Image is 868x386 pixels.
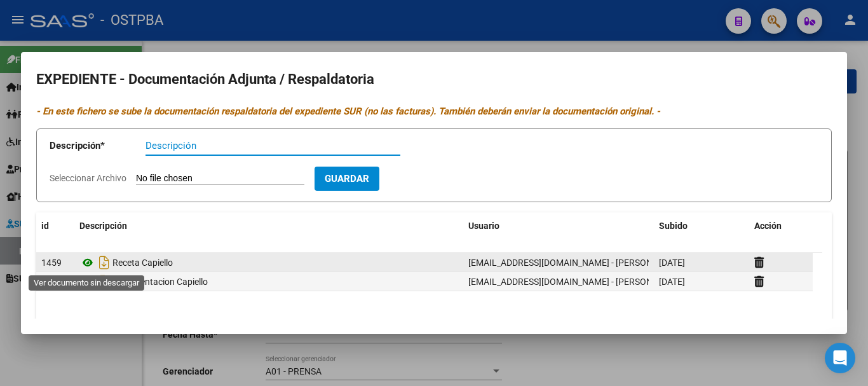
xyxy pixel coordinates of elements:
[659,277,685,287] span: [DATE]
[96,252,112,273] i: Descargar documento
[36,67,832,92] h2: EXPEDIENTE - Documentación Adjunta / Respaldatoria
[112,258,173,268] span: Receta Capiello
[315,167,379,190] button: Guardar
[41,277,62,287] span: 1460
[41,221,49,231] span: id
[463,212,654,240] datatable-header-cell: Usuario
[659,258,685,268] span: [DATE]
[654,212,749,240] datatable-header-cell: Subido
[50,173,126,183] span: Seleccionar Archivo
[325,174,369,185] span: Guardar
[825,343,855,373] div: Open Intercom Messenger
[36,106,660,117] i: - En este fichero se sube la documentación respaldatoria del expediente SUR (no las facturas). Ta...
[41,258,62,268] span: 1459
[74,212,463,240] datatable-header-cell: Descripción
[50,139,146,153] p: Descripción
[79,221,127,231] span: Descripción
[749,212,813,240] datatable-header-cell: Acción
[468,277,684,287] span: [EMAIL_ADDRESS][DOMAIN_NAME] - [PERSON_NAME]
[468,221,499,231] span: Usuario
[112,277,208,287] span: Documentacion Capiello
[754,221,782,231] span: Acción
[468,258,684,268] span: [EMAIL_ADDRESS][DOMAIN_NAME] - [PERSON_NAME]
[36,212,74,240] datatable-header-cell: id
[96,272,112,292] i: Descargar documento
[659,221,688,231] span: Subido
